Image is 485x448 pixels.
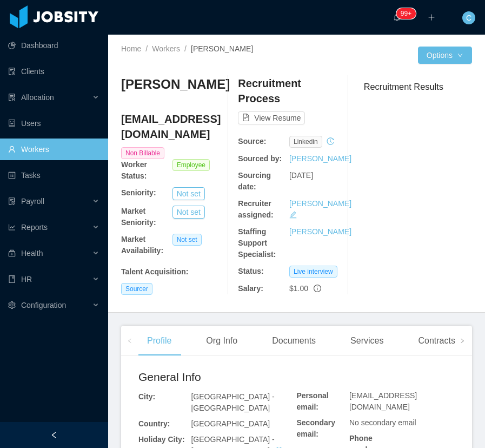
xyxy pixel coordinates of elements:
[8,249,16,257] i: icon: medicine-box
[349,418,416,427] span: No secondary email
[191,419,270,428] span: [GEOGRAPHIC_DATA]
[21,301,66,309] span: Configuration
[460,338,465,344] i: icon: right
[152,44,180,53] a: Workers
[409,326,463,356] div: Contracts
[172,187,205,200] button: Not set
[8,275,16,283] i: icon: book
[197,326,246,356] div: Org Info
[138,368,297,386] h2: General Info
[342,326,392,356] div: Services
[121,160,147,180] b: Worker Status:
[145,44,148,53] span: /
[8,139,99,160] a: icon: userWorkers
[172,159,210,171] span: Employee
[21,223,48,232] span: Reports
[238,137,266,146] b: Source:
[121,44,141,53] a: Home
[396,8,416,19] sup: 211
[289,211,297,219] i: icon: edit
[466,11,471,24] span: C
[121,111,223,142] h4: [EMAIL_ADDRESS][DOMAIN_NAME]
[138,392,155,401] b: City:
[238,284,263,293] b: Salary:
[238,199,273,219] b: Recruiter assigned:
[314,285,321,292] span: info-circle
[289,171,313,180] span: [DATE]
[428,14,435,21] i: icon: plus
[349,391,417,411] span: [EMAIL_ADDRESS][DOMAIN_NAME]
[327,137,334,145] i: icon: history
[191,392,274,412] span: [GEOGRAPHIC_DATA] - [GEOGRAPHIC_DATA]
[21,249,43,258] span: Health
[297,391,329,411] b: Personal email:
[21,93,54,102] span: Allocation
[21,275,32,284] span: HR
[121,235,163,255] b: Market Availability:
[127,338,132,344] i: icon: left
[184,44,187,53] span: /
[8,61,99,82] a: icon: auditClients
[263,326,324,356] div: Documents
[8,35,99,56] a: icon: pie-chartDashboard
[238,114,305,122] a: icon: file-textView Resume
[8,197,16,205] i: icon: file-protect
[138,435,185,444] b: Holiday City:
[418,47,472,64] button: Optionsicon: down
[8,113,99,134] a: icon: robotUsers
[238,171,271,191] b: Sourcing date:
[289,154,351,163] a: [PERSON_NAME]
[8,94,16,101] i: icon: solution
[121,283,152,295] span: Sourcer
[21,197,44,206] span: Payroll
[138,326,180,356] div: Profile
[121,267,188,276] b: Talent Acquisition :
[121,76,230,93] h3: [PERSON_NAME]
[289,284,308,293] span: $1.00
[289,199,351,208] a: [PERSON_NAME]
[238,111,305,124] button: icon: file-textView Resume
[238,227,276,259] b: Staffing Support Specialist:
[289,136,322,148] span: linkedin
[172,206,205,219] button: Not set
[393,14,401,21] i: icon: bell
[238,154,282,163] b: Sourced by:
[289,227,351,236] a: [PERSON_NAME]
[172,234,202,246] span: Not set
[121,207,156,227] b: Market Seniority:
[138,419,170,428] b: Country:
[289,266,337,278] span: Live interview
[121,188,156,197] b: Seniority:
[238,267,263,275] b: Status:
[8,223,16,231] i: icon: line-chart
[191,44,253,53] span: [PERSON_NAME]
[364,80,472,94] h3: Recruitment Results
[8,301,16,309] i: icon: setting
[297,418,336,438] b: Secondary email:
[8,164,99,186] a: icon: profileTasks
[121,147,164,159] span: Non Billable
